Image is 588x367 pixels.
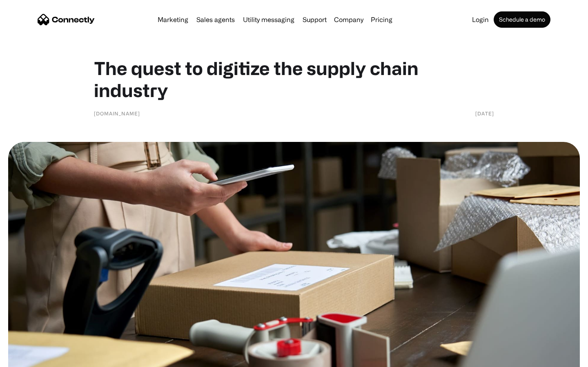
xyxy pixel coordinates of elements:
[94,57,494,101] h1: The quest to digitize the supply chain industry
[8,353,49,364] aside: Language selected: English
[193,16,238,23] a: Sales agents
[38,13,95,26] a: home
[299,16,330,23] a: Support
[475,109,494,117] div: [DATE]
[367,16,396,23] a: Pricing
[154,16,192,23] a: Marketing
[494,11,550,28] a: Schedule a demo
[332,14,366,25] div: Company
[16,353,49,364] ul: Language list
[240,16,298,23] a: Utility messaging
[469,16,492,23] a: Login
[94,109,140,117] div: [DOMAIN_NAME]
[334,14,363,25] div: Company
